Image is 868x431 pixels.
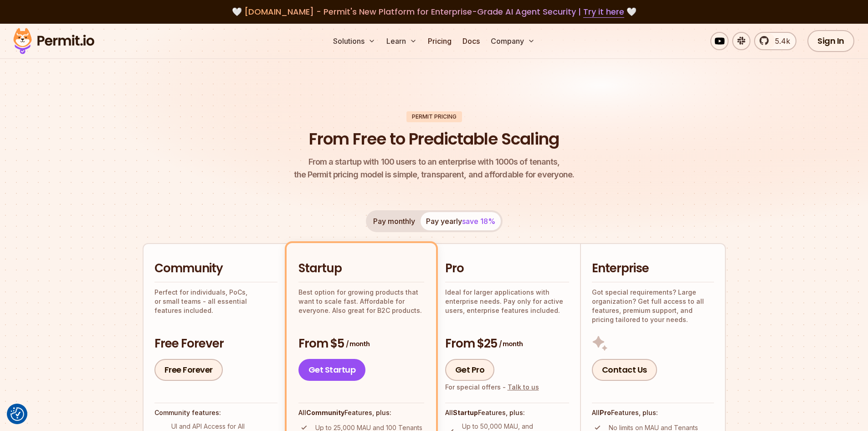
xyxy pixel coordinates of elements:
[154,336,277,352] h3: Free Forever
[306,409,344,416] strong: Community
[383,32,421,50] button: Learn
[754,32,796,50] a: 5.4k
[309,128,559,151] h1: From Free to Predictable Scaling
[294,156,575,181] p: the Permit pricing model is simple, transparent, and affordable for everyone.
[154,408,277,417] h4: Community features:
[368,212,421,230] button: Pay monthly
[298,359,366,381] a: Get Startup
[445,260,569,277] h2: Pro
[487,32,539,50] button: Company
[22,5,846,18] div: 🤍 🤍
[600,409,611,416] strong: Pro
[499,339,523,348] span: / month
[453,409,478,416] strong: Startup
[298,408,424,417] h4: All Features, plus:
[294,156,575,168] span: From a startup with 100 users to an enterprise with 1000s of tenants,
[592,408,714,417] h4: All Features, plus:
[298,288,424,315] p: Best option for growing products that want to scale fast. Affordable for everyone. Also great for...
[329,32,379,50] button: Solutions
[298,336,424,352] h3: From $5
[770,36,790,47] span: 5.4k
[9,26,98,57] img: Permit logo
[244,6,624,17] span: [DOMAIN_NAME] - Permit's New Platform for Enterprise-Grade AI Agent Security |
[154,359,223,381] a: Free Forever
[807,30,854,52] a: Sign In
[592,288,714,324] p: Got special requirements? Large organization? Get full access to all features, premium support, a...
[445,383,539,392] div: For special offers -
[445,336,569,352] h3: From $25
[154,260,277,277] h2: Community
[10,407,24,421] img: Revisit consent button
[445,359,495,381] a: Get Pro
[508,383,539,391] a: Talk to us
[424,32,455,50] a: Pricing
[154,288,277,315] p: Perfect for individuals, PoCs, or small teams - all essential features included.
[592,260,714,277] h2: Enterprise
[10,407,24,421] button: Consent Preferences
[346,339,370,348] span: / month
[592,359,657,381] a: Contact Us
[459,32,483,50] a: Docs
[445,408,569,417] h4: All Features, plus:
[583,6,624,18] a: Try it here
[298,260,424,277] h2: Startup
[406,111,462,122] div: Permit Pricing
[445,288,569,315] p: Ideal for larger applications with enterprise needs. Pay only for active users, enterprise featur...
